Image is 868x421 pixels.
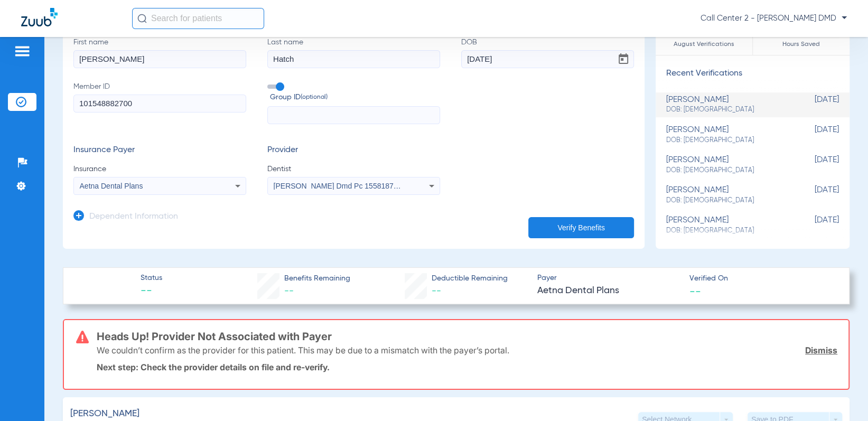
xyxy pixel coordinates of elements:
input: Last name [267,50,440,68]
p: Next step: Check the provider details on file and re-verify. [97,362,837,372]
span: Deductible Remaining [432,273,508,284]
div: [PERSON_NAME] [666,155,786,175]
span: -- [284,286,294,296]
img: hamburger-icon [14,45,31,58]
span: Group ID [270,92,440,103]
span: Benefits Remaining [284,273,350,284]
img: Search Icon [137,14,147,23]
span: -- [432,286,441,296]
label: Member ID [73,81,246,125]
span: Call Center 2 - [PERSON_NAME] DMD [701,13,847,24]
h3: Recent Verifications [656,69,850,79]
span: Dentist [267,164,440,174]
input: First name [73,50,246,68]
img: error-icon [76,331,89,343]
span: [PERSON_NAME] Dmd Pc 1558187690 [274,182,406,190]
input: DOBOpen calendar [461,50,634,68]
span: [DATE] [786,155,839,175]
span: [DATE] [786,125,839,145]
h3: Insurance Payer [73,145,246,156]
span: -- [141,284,162,299]
span: Status [141,273,162,284]
button: Verify Benefits [528,217,634,238]
span: Insurance [73,164,246,174]
h3: Heads Up! Provider Not Associated with Payer [97,331,837,342]
div: [PERSON_NAME] [666,125,786,145]
span: [DATE] [786,95,839,115]
span: DOB: [DEMOGRAPHIC_DATA] [666,136,786,145]
span: Aetna Dental Plans [537,284,680,297]
span: [PERSON_NAME] [70,407,139,420]
span: Verified On [689,273,833,284]
label: Last name [267,37,440,68]
span: August Verifications [656,39,752,50]
label: First name [73,37,246,68]
h3: Dependent Information [89,212,178,222]
p: We couldn’t confirm as the provider for this patient. This may be due to a mismatch with the paye... [97,345,509,355]
div: [PERSON_NAME] [666,185,786,205]
span: [DATE] [786,185,839,205]
span: -- [689,285,701,296]
iframe: Chat Widget [815,370,868,421]
input: Member ID [73,95,246,113]
a: Dismiss [805,345,837,355]
span: DOB: [DEMOGRAPHIC_DATA] [666,105,786,115]
div: [PERSON_NAME] [666,95,786,115]
span: DOB: [DEMOGRAPHIC_DATA] [666,166,786,175]
span: Aetna Dental Plans [80,182,143,190]
h3: Provider [267,145,440,156]
span: DOB: [DEMOGRAPHIC_DATA] [666,226,786,236]
span: Payer [537,273,680,284]
span: DOB: [DEMOGRAPHIC_DATA] [666,196,786,205]
img: Zuub Logo [21,8,58,26]
span: Hours Saved [753,39,850,50]
span: [DATE] [786,216,839,235]
label: DOB [461,37,634,68]
input: Search for patients [132,8,264,29]
small: (optional) [301,92,328,103]
button: Open calendar [613,49,634,70]
div: [PERSON_NAME] [666,216,786,235]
